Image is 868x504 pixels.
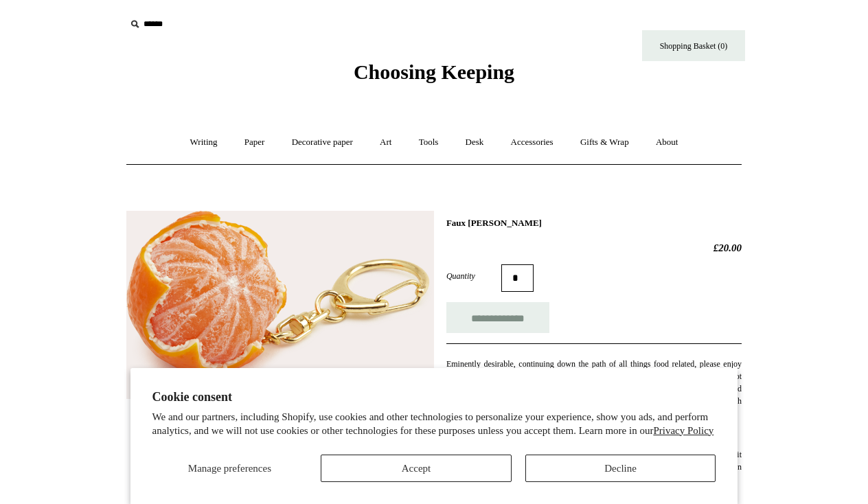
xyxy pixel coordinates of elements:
button: Accept [321,455,512,482]
p: We and our partners, including Shopify, use cookies and other technologies to personalize your ex... [152,411,716,437]
span: Manage preferences [188,463,271,474]
a: Privacy Policy [653,425,713,436]
p: Eminently desirable, continuing down the path of all things food related, please enjoy this amazi... [446,358,742,420]
a: Accessories [499,124,566,161]
h2: £20.00 [446,242,742,254]
a: About [643,124,691,161]
button: Manage preferences [152,455,308,482]
button: Decline [525,455,716,482]
a: Desk [453,124,496,161]
h1: Faux [PERSON_NAME] [446,218,742,229]
a: Gifts & Wrap [568,124,641,161]
a: Paper [232,124,277,161]
a: Writing [178,124,230,161]
label: Quantity [446,270,501,282]
h2: Cookie consent [152,390,716,404]
img: Faux Clementine Keyring [126,211,434,399]
a: Tools [407,124,451,161]
a: Choosing Keeping [354,71,514,81]
a: Shopping Basket (0) [642,30,745,61]
span: Choosing Keeping [354,60,514,83]
a: Decorative paper [279,124,365,161]
a: Art [367,124,404,161]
